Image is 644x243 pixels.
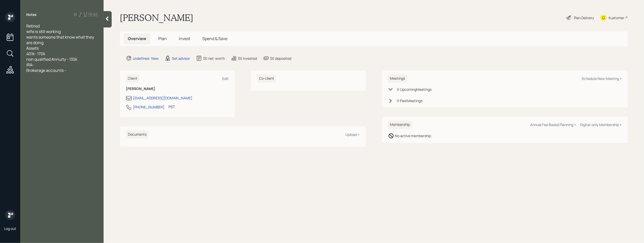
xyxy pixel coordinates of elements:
h1: [PERSON_NAME] [120,12,193,23]
div: Edit [222,76,229,81]
div: No active membership [395,133,431,138]
div: $0 net-worth [203,56,225,61]
h6: Meetings [388,74,407,83]
div: undefined · New [133,56,159,61]
div: Set advisor [172,56,190,61]
span: Overview [128,36,146,41]
div: [EMAIL_ADDRESS][DOMAIN_NAME] [133,95,192,101]
div: $0 deposited [270,56,291,61]
span: IRA- [26,62,34,68]
span: Brokerage accounts - [26,68,66,73]
span: Plan [158,36,167,41]
h6: [PERSON_NAME] [126,87,229,91]
div: [PHONE_NUMBER] [133,104,164,110]
div: Log out [4,226,16,231]
span: wants someone that know what they are doing [26,34,95,45]
div: Upload + [346,132,360,137]
span: Spend & Save [202,36,227,41]
span: Invest [179,36,190,41]
img: retirable_logo.png [5,210,15,220]
h6: Client [126,74,139,83]
div: Plan Delivery [574,15,594,20]
div: $0 invested [238,56,257,61]
div: 0 Past Meeting s [397,98,423,103]
span: non qualified Annuity - 135k [26,56,77,62]
div: PST [169,104,175,109]
span: Assets [26,45,39,51]
h6: Co-client [257,74,276,83]
div: Digital-only Membership + [580,122,622,127]
span: wife is still working [26,29,61,34]
div: 0 Upcoming Meeting s [397,87,432,92]
div: Schedule New Meeting + [582,76,622,81]
h6: Membership [388,120,412,129]
label: Notes [26,12,37,17]
span: 401k- 170k [26,51,45,56]
h6: Documents [126,130,149,139]
div: Annual Fee Based Planning + [530,122,576,127]
div: Kustomer [609,15,624,20]
span: Retired [26,23,40,29]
